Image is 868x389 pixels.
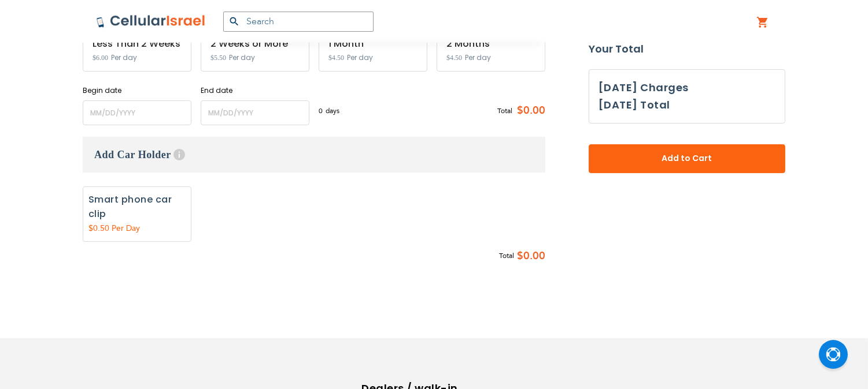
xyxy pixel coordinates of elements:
div: Less Than 2 Weeks [93,39,182,49]
input: Search [223,12,374,32]
span: Total [497,106,512,116]
h3: [DATE] Total [599,96,670,114]
img: Cellular Israel Logo [96,14,206,28]
label: End date [201,85,309,96]
span: $6.00 [93,54,108,62]
div: 2 Months [446,39,535,49]
span: $4.50 [446,54,462,62]
span: Per day [465,53,491,63]
span: $5.50 [210,54,226,62]
span: Total [499,250,514,262]
input: MM/DD/YYYY [201,100,309,125]
h3: [DATE] Charges [599,79,775,96]
span: Help [173,149,185,160]
input: MM/DD/YYYY [83,100,191,125]
div: 1 Month [328,39,418,49]
strong: Your Total [589,40,785,58]
label: Begin date [83,85,191,96]
div: 2 Weeks or More [210,39,300,49]
span: $0.00 [512,102,545,119]
span: days [326,106,339,116]
span: Per day [347,53,373,63]
span: Per day [229,53,255,63]
span: 0.00 [523,248,545,265]
button: Add to Cart [589,144,785,173]
span: Add to Cart [627,153,747,165]
span: $ [517,248,523,265]
span: Per day [111,53,137,63]
h3: Add Car Holder [83,137,545,173]
span: $4.50 [328,54,344,62]
span: 0 [319,106,326,116]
